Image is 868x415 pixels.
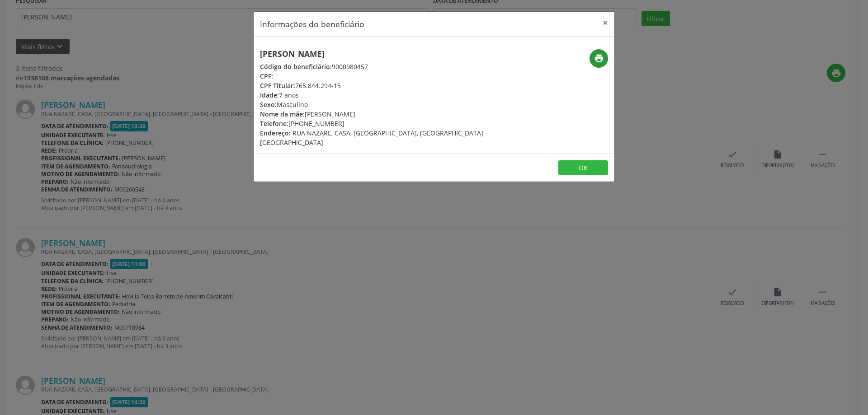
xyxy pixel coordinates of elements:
span: Endereço: [260,129,291,137]
div: [PERSON_NAME] [260,109,488,119]
span: RUA NAZARE, CASA, [GEOGRAPHIC_DATA], [GEOGRAPHIC_DATA] - [GEOGRAPHIC_DATA] [260,129,487,147]
h5: Informações do beneficiário [260,18,364,30]
button: print [590,49,608,68]
span: Telefone: [260,119,288,128]
button: Close [596,12,614,34]
span: Código do beneficiário: [260,62,332,71]
button: OK [558,160,608,176]
span: Nome da mãe: [260,110,305,118]
i: print [594,53,604,63]
span: CPF Titular: [260,81,295,90]
span: CPF: [260,72,273,80]
div: 9000980457 [260,62,488,71]
span: Sexo: [260,100,277,109]
div: -- [260,71,488,81]
div: 7 anos [260,90,488,100]
div: [PHONE_NUMBER] [260,119,488,128]
h5: [PERSON_NAME] [260,49,488,59]
div: 765.844.294-15 [260,81,488,90]
div: Masculino [260,100,488,109]
span: Idade: [260,91,279,99]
